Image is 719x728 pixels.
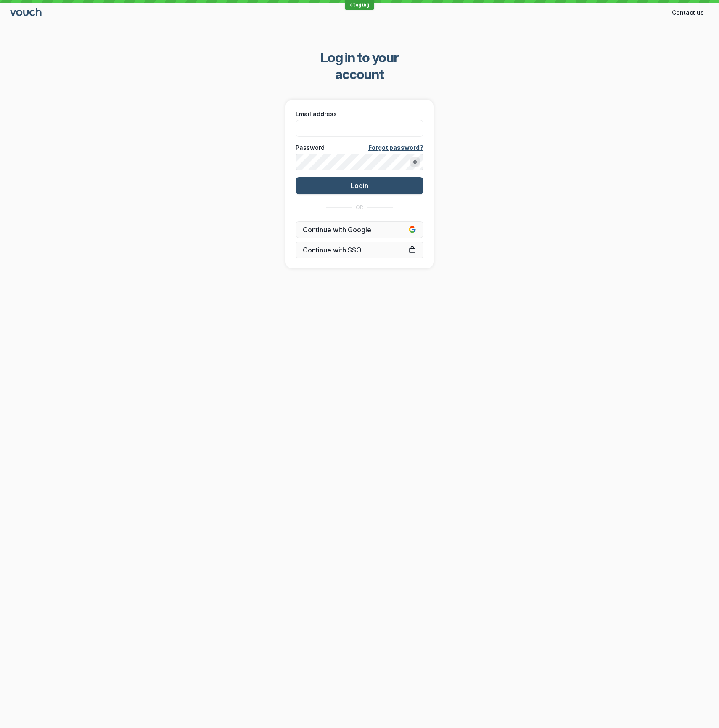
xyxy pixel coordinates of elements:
[303,246,416,254] span: Continue with SSO
[10,9,43,16] a: Go to sign in
[296,242,423,258] a: Continue with SSO
[351,181,368,190] span: Login
[297,49,423,83] span: Log in to your account
[296,143,325,152] span: Password
[410,157,420,167] button: Show password
[296,177,423,194] button: Login
[356,204,363,211] span: OR
[672,8,704,17] span: Contact us
[368,143,423,152] a: Forgot password?
[303,226,416,234] span: Continue with Google
[296,110,337,118] span: Email address
[296,221,423,238] button: Continue with Google
[667,6,709,19] button: Contact us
